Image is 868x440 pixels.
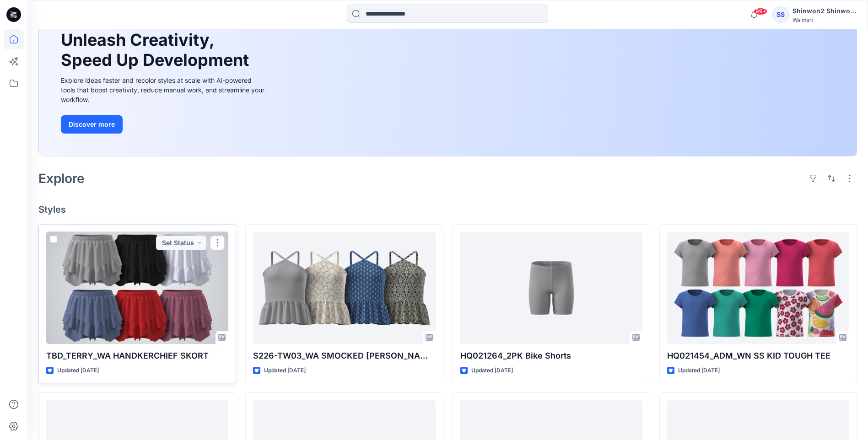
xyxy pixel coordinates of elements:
[253,232,435,344] a: S226-TW03_WA SMOCKED HALTER CAMI
[61,115,123,134] button: Discover more
[38,171,85,186] h2: Explore
[793,16,857,23] div: Walmart
[471,366,513,376] p: Updated [DATE]
[61,75,267,104] div: Explore ideas faster and recolor styles at scale with AI-powered tools that boost creativity, red...
[38,204,857,215] h4: Styles
[61,30,253,70] h1: Unleash Creativity, Speed Up Development
[57,366,99,376] p: Updated [DATE]
[46,349,228,362] p: TBD_TERRY_WA HANDKERCHIEF SKORT
[460,349,642,362] p: HQ021264_2PK Bike Shorts
[754,8,767,15] span: 99+
[46,232,228,344] a: TBD_TERRY_WA HANDKERCHIEF SKORT
[253,349,435,362] p: S226-TW03_WA SMOCKED [PERSON_NAME]
[264,366,306,376] p: Updated [DATE]
[460,232,642,344] a: HQ021264_2PK Bike Shorts
[667,349,849,362] p: HQ021454_ADM_WN SS KID TOUGH TEE
[667,232,849,344] a: HQ021454_ADM_WN SS KID TOUGH TEE
[678,366,720,376] p: Updated [DATE]
[61,115,267,134] a: Discover more
[772,6,789,23] div: SS
[793,5,857,16] div: Shinwon2 Shinwon2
